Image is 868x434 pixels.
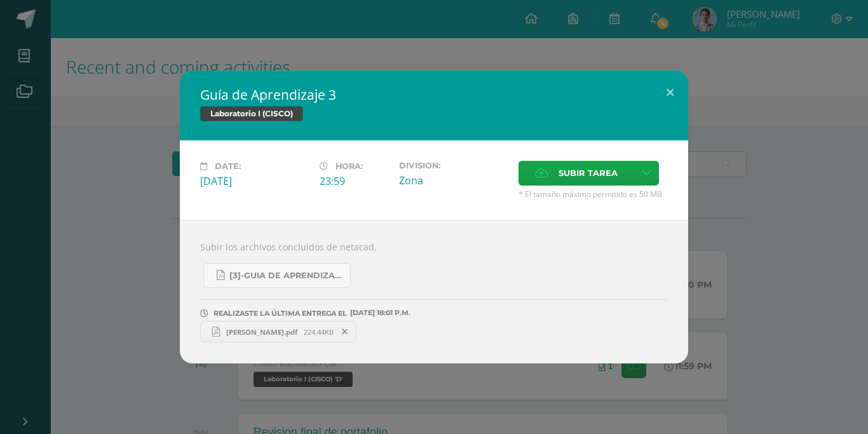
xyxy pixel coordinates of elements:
span: Laboratorio I (CISCO) [200,106,303,121]
h2: Guía de Aprendizaje 3 [200,86,668,104]
button: Close (Esc) [652,71,688,114]
span: [PERSON_NAME].pdf [220,327,304,337]
span: Hora: [336,161,363,171]
div: Subir los archivos concluidos de netacad. [180,220,688,363]
span: * El tamaño máximo permitido es 50 MB [519,189,668,200]
a: [3]-GUIA DE APRENDIZAJE 3 IV [PERSON_NAME] CISCO UNIDAD 4.pdf [203,263,351,288]
span: Subir tarea [559,161,618,185]
div: [DATE] [200,174,309,188]
a: [PERSON_NAME].pdf 224.44KB [200,321,356,342]
span: [3]-GUIA DE APRENDIZAJE 3 IV [PERSON_NAME] CISCO UNIDAD 4.pdf [229,271,344,281]
span: Date: [215,161,241,171]
span: Remover entrega [334,325,356,339]
div: Zona [399,173,508,187]
span: 224.44KB [304,327,334,337]
div: 23:59 [320,174,389,188]
span: [DATE] 18:01 P.M. [347,313,410,313]
span: REALIZASTE LA ÚLTIMA ENTREGA EL [214,309,347,318]
label: Division: [399,161,508,170]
